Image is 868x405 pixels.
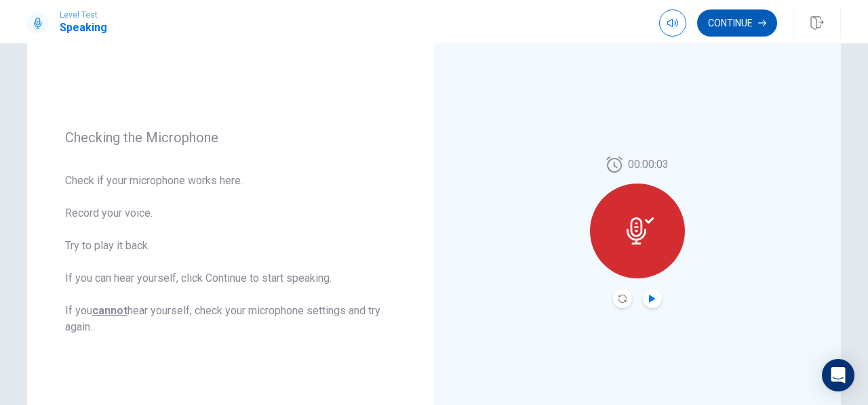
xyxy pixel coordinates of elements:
u: cannot [92,304,127,317]
button: Record Again [613,289,632,308]
span: Checking the Microphone [65,129,396,146]
span: 00:00:03 [628,156,669,173]
h1: Speaking [60,20,107,36]
button: Play Audio [643,289,662,308]
span: Level Test [60,10,107,20]
div: Open Intercom Messenger [822,359,854,391]
span: Check if your microphone works here. Record your voice. Try to play it back. If you can hear your... [65,173,396,335]
button: Continue [697,9,777,37]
